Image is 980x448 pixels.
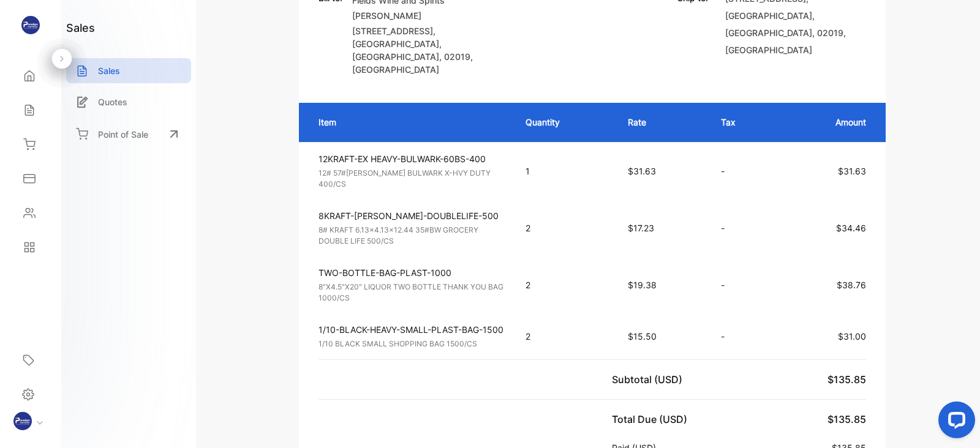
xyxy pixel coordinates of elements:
[318,209,503,222] p: 8KRAFT-[PERSON_NAME]-DOUBLELIFE-500
[66,121,191,147] a: Point of Sale
[628,280,657,290] span: $19.38
[318,225,503,247] p: 8# KRAFT 6.13x4.13x12.44 35#BW GROCERY DOUBLE LIFE 500/CS
[721,330,765,343] p: -
[628,223,654,233] span: $17.23
[13,412,32,430] img: profile
[318,323,503,336] p: 1/10-BLACK-HEAVY-SMALL-PLAST-BAG-1500
[721,116,765,129] p: Tax
[612,372,687,387] p: Subtotal (USD)
[721,165,765,177] p: -
[526,222,603,234] p: 2
[318,168,503,190] p: 12# 57#[PERSON_NAME] BULWARK X-HVY DUTY 400/CS
[318,266,503,279] p: TWO-BOTTLE-BAG-PLAST-1000
[526,165,603,177] p: 1
[721,278,765,291] p: -
[66,58,191,83] a: Sales
[318,116,501,129] p: Item
[318,282,503,304] p: 8"X4.5"X20" LIQUOR TWO BOTTLE THANK YOU BAG 1000/CS
[66,89,191,114] a: Quotes
[526,330,603,343] p: 2
[789,116,866,129] p: Amount
[439,51,470,62] span: , 02019
[721,222,765,234] p: -
[66,20,95,36] h1: sales
[98,128,148,141] p: Point of Sale
[98,95,127,108] p: Quotes
[318,152,503,165] p: 12KRAFT-EX HEAVY-BULWARK-60BS-400
[838,331,866,342] span: $31.00
[526,116,603,129] p: Quantity
[628,166,656,176] span: $31.63
[318,338,503,349] p: 1/10 BLACK SMALL SHOPPING BAG 1500/CS
[827,413,866,425] span: $135.85
[628,116,696,129] p: Rate
[21,16,40,34] img: logo
[628,331,657,342] span: $15.50
[838,166,866,176] span: $31.63
[929,397,980,448] iframe: LiveChat chat widget
[837,280,866,290] span: $38.76
[98,64,120,77] p: Sales
[812,28,843,38] span: , 02019
[836,223,866,233] span: $34.46
[827,373,866,386] span: $135.85
[352,9,493,22] p: [PERSON_NAME]
[352,26,433,36] span: [STREET_ADDRESS]
[526,278,603,291] p: 2
[612,412,692,427] p: Total Due (USD)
